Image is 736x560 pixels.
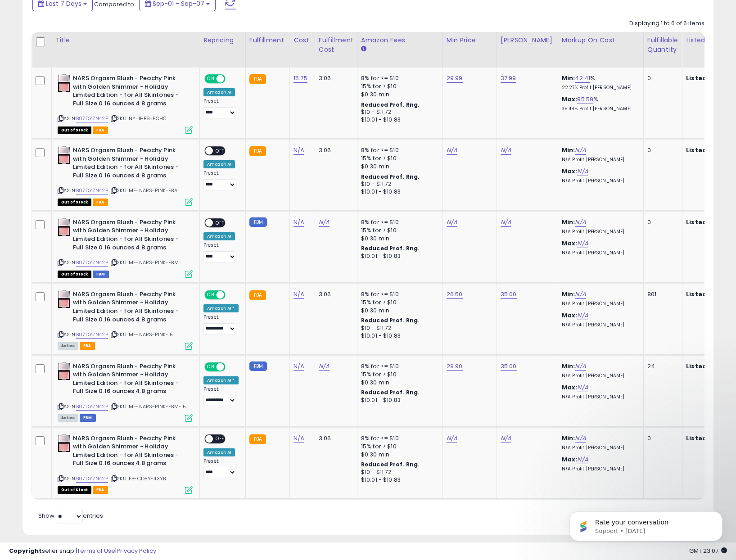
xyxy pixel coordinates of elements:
[575,290,586,299] a: N/A
[447,146,457,155] a: N/A
[562,311,578,320] b: Max:
[58,414,78,422] span: All listings currently available for purchase on Amazon
[73,74,182,110] b: NARS Orgasm Blush - Peachy Pink with Golden Shimmer - Holiday Limited Edition - for All Skintones...
[575,218,586,227] a: N/A
[361,36,439,45] div: Amazon Fees
[501,218,511,227] a: N/A
[361,244,420,252] b: Reduced Prof. Rng.
[562,74,575,82] b: Min:
[686,74,727,82] b: Listed Price:
[213,147,227,155] span: OFF
[319,362,330,371] a: N/A
[562,394,637,400] p: N/A Profit [PERSON_NAME]
[361,476,436,484] div: $10.01 - $10.83
[93,271,109,278] span: FBM
[9,546,42,555] strong: Copyright
[562,157,637,163] p: N/A Profit [PERSON_NAME]
[562,301,637,307] p: N/A Profit [PERSON_NAME]
[93,126,108,134] span: FBA
[361,370,436,379] div: 15% for > $10
[319,146,350,154] div: 3.06
[647,290,675,298] div: 801
[361,290,436,298] div: 8% for <= $10
[501,434,511,443] a: N/A
[562,445,637,451] p: N/A Profit [PERSON_NAME]
[647,146,675,154] div: 0
[203,386,239,406] div: Preset:
[109,475,166,482] span: | SKU: FB-CD5Y-43YB
[562,167,578,176] b: Max:
[575,434,586,443] a: N/A
[203,242,239,262] div: Preset:
[203,88,235,96] div: Amazon AI
[249,36,286,45] div: Fulfillment
[361,173,420,181] b: Reduced Prof. Rng.
[562,95,578,104] b: Max:
[361,307,436,315] div: $0.30 min
[562,290,575,298] b: Min:
[647,434,675,443] div: 0
[577,455,588,464] a: N/A
[319,290,350,298] div: 3.06
[249,361,267,371] small: FBM
[249,74,266,84] small: FBA
[361,90,436,99] div: $0.30 min
[647,74,675,82] div: 0
[647,36,678,54] div: Fulfillable Quantity
[562,322,637,328] p: N/A Profit [PERSON_NAME]
[58,434,193,493] div: ASIN:
[319,36,353,54] div: Fulfillment Cost
[361,101,420,108] b: Reduced Prof. Rng.
[361,316,420,324] b: Reduced Prof. Rng.
[76,259,108,266] a: B07DYZN42P
[76,115,108,122] a: B07DYZN42P
[58,218,71,236] img: 41OdI-h0bML._SL40_.jpg
[447,218,457,227] a: N/A
[361,108,436,116] div: $10 - $11.72
[577,239,588,248] a: N/A
[361,397,436,404] div: $10.01 - $10.83
[562,239,578,248] b: Max:
[58,199,91,206] span: All listings that are currently out of stock and unavailable for purchase on Amazon
[447,434,457,443] a: N/A
[361,181,436,188] div: $10 - $11.72
[58,290,193,349] div: ASIN:
[203,232,235,240] div: Amazon AI
[205,291,217,298] span: ON
[203,458,239,479] div: Preset:
[80,414,96,422] span: FBM
[361,235,436,243] div: $0.30 min
[361,332,436,340] div: $10.01 - $10.83
[293,290,304,299] a: N/A
[562,36,640,45] div: Markup on Cost
[203,98,239,118] div: Preset:
[9,547,156,555] div: seller snap | |
[58,126,91,134] span: All listings that are currently out of stock and unavailable for purchase on Amazon
[562,146,575,154] b: Min:
[556,492,736,555] iframe: Intercom notifications message
[562,373,637,379] p: N/A Profit [PERSON_NAME]
[80,342,95,350] span: FBA
[213,219,227,227] span: OFF
[558,32,643,68] th: The percentage added to the cost of goods (COGS) that forms the calculator for Min & Max prices.
[109,403,186,410] span: | SKU: ME-NARS-PINK-FBM-15
[647,218,675,226] div: 0
[203,160,235,168] div: Amazon AI
[562,434,575,443] b: Min:
[361,362,436,370] div: 8% for <= $10
[447,290,463,299] a: 26.50
[38,511,103,520] span: Show: entries
[562,362,575,370] b: Min:
[58,362,71,380] img: 41OdI-h0bML._SL40_.jpg
[224,363,239,370] span: OFF
[501,362,517,371] a: 35.00
[575,146,586,155] a: N/A
[319,434,350,443] div: 3.06
[205,75,217,83] span: ON
[73,218,182,254] b: NARS Orgasm Blush - Peachy Pink with Golden Shimmer - Holiday Limited Edition - for All Skintones...
[562,218,575,226] b: Min:
[647,362,675,370] div: 24
[249,290,266,300] small: FBA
